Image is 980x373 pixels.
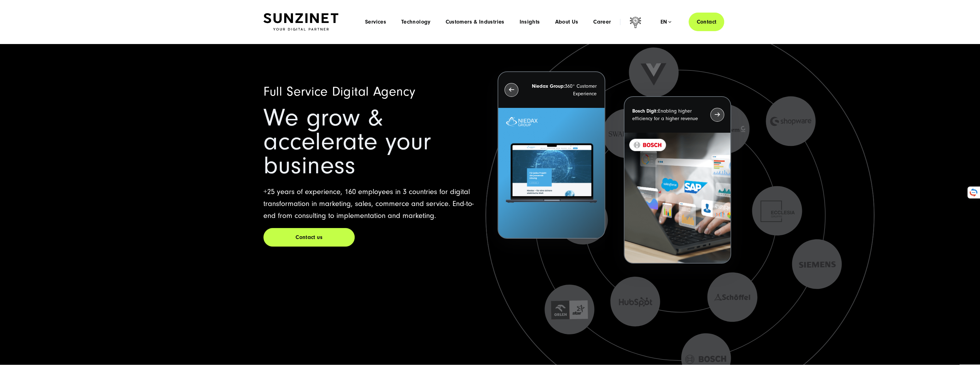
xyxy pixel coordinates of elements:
[365,19,386,25] a: Services
[632,107,699,122] p: Enabling higher efficiency for a higher revenue
[498,71,605,239] button: Niedax Group:360° Customer Experience Letztes Projekt von Niedax. Ein Laptop auf dem die Niedax W...
[689,13,724,31] a: Contact
[263,186,482,222] p: +25 years of experience, 160 employees in 3 countries for digital transformation in marketing, sa...
[530,82,596,97] p: 360° Customer Experience
[632,108,658,114] strong: Bosch Digit:
[263,84,415,99] span: Full Service Digital Agency
[624,133,730,263] img: recent-project_BOSCH_2024-03
[593,19,611,25] a: Career
[555,19,578,25] a: About Us
[532,83,565,89] strong: Niedax Group:
[624,96,731,264] button: Bosch Digit:Enabling higher efficiency for a higher revenue recent-project_BOSCH_2024-03
[401,19,431,25] a: Technology
[498,108,604,238] img: Letztes Projekt von Niedax. Ein Laptop auf dem die Niedax Website geöffnet ist, auf blauem Hinter...
[445,19,504,25] a: Customers & Industries
[263,104,431,180] span: We grow & accelerate your business
[263,228,355,247] a: Contact us
[660,19,671,25] div: en
[519,19,540,25] a: Insights
[263,13,338,31] img: SUNZINET Full Service Digital Agentur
